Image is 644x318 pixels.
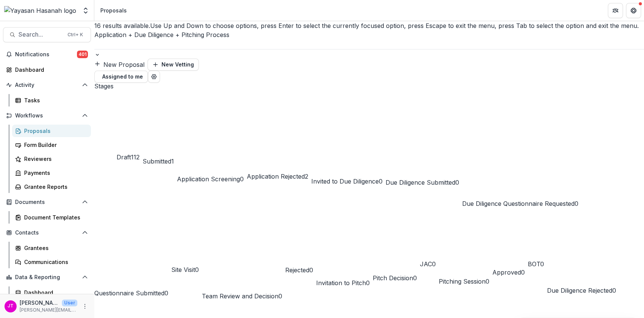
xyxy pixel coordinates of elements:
button: Open entity switcher [80,3,91,18]
span: Contacts [15,230,79,236]
span: Pitching Session [439,278,486,285]
div: Reviewers [24,155,85,163]
button: Partners [608,3,623,18]
a: Dashboard [3,63,91,76]
span: 1 [171,157,174,165]
div: Payments [24,169,85,177]
span: 0 [195,266,199,273]
button: Open Workflows [3,110,91,122]
span: 0 [612,287,616,294]
span: 0 [309,266,313,274]
span: Data & Reporting [15,274,79,281]
div: Proposals [24,127,85,135]
span: Search... [18,31,63,38]
button: New Proposal [94,60,144,69]
button: Open table manager [148,71,160,83]
button: Get Help [626,3,641,18]
span: Approved [492,269,521,276]
div: Josselyn Tan [8,304,14,309]
div: Grantees [24,244,85,252]
button: Draft112 [117,83,140,208]
span: 0 [575,200,578,207]
button: Due Diligence Questionnaire Requested0 [462,83,578,208]
button: Search... [3,27,91,42]
span: Application Rejected [247,173,305,180]
button: Pitching Session0 [439,211,489,301]
button: Application Rejected2 [247,83,308,208]
div: Dashboard [15,66,85,74]
button: Questionnaire Submitted0 [94,211,168,301]
p: [PERSON_NAME] [20,299,59,307]
button: Submitted1 [143,83,174,208]
span: 0 [521,269,525,276]
span: Rejected [285,266,309,274]
a: Payments [12,167,91,179]
span: Due Diligence Questionnaire Requested [462,200,575,207]
div: Communications [24,258,85,266]
button: Invited to Due Diligence0 [311,83,383,208]
span: Documents [15,199,79,205]
button: Application Screening0 [177,83,244,208]
span: Due Diligence Rejected [547,287,612,294]
button: Invitation to Pitch0 [316,211,370,301]
span: BOT [528,260,540,268]
span: Workflows [15,113,79,119]
button: Notifications401 [3,48,91,60]
button: More [80,302,89,311]
button: Open Activity [3,79,91,91]
p: [PERSON_NAME][EMAIL_ADDRESS][DOMAIN_NAME] [20,307,77,313]
span: 2 [305,173,308,180]
span: 0 [240,175,244,183]
span: 0 [540,260,544,268]
button: Team Review and Decision0 [202,211,282,301]
button: Pitch Decision0 [373,211,417,301]
span: Invitation to Pitch [316,279,366,287]
button: Assigned to me [94,71,148,83]
div: Tasks [24,96,85,104]
span: Team Review and Decision [202,292,278,300]
a: Document Templates [12,211,91,224]
button: Approved0 [492,211,525,301]
div: Grantee Reports [24,183,85,191]
div: Document Templates [24,213,85,221]
a: Tasks [12,94,91,107]
span: Activity [15,82,79,88]
a: Form Builder [12,139,91,151]
button: Open Data & Reporting [3,271,91,283]
span: Submitted [143,157,171,165]
button: Due Diligence Submitted0 [386,83,459,208]
p: User [62,299,77,306]
span: 0 [379,178,383,185]
span: Invited to Due Diligence [311,178,379,185]
button: New Vetting [148,59,199,71]
a: Grantees [12,242,91,254]
span: Pitch Decision [373,274,413,282]
a: Communications [12,256,91,268]
nav: breadcrumb [97,5,130,16]
span: 0 [486,278,489,285]
span: 0 [278,292,282,300]
span: Stages [94,83,114,90]
span: Notifications [15,51,77,58]
button: Rejected0 [285,211,313,301]
div: Dashboard [24,289,85,296]
span: 0 [366,279,370,287]
a: Dashboard [12,286,91,299]
span: Questionnaire Submitted [94,289,164,297]
span: Due Diligence Submitted [386,179,455,186]
a: Proposals [12,125,91,137]
span: Draft [117,153,131,161]
span: 401 [77,51,88,58]
div: Application + Due Diligence + Pitching Process [94,30,644,39]
button: Open Contacts [3,227,91,239]
span: 0 [164,289,168,297]
img: Yayasan Hasanah logo [4,6,76,15]
span: JAC [420,260,432,268]
span: 16 results available. [94,22,150,29]
span: Application Screening [177,175,240,183]
span: Use Up and Down to choose options, press Enter to select the currently focused option, press Esca... [150,22,639,29]
button: Due Diligence Rejected0 [547,211,616,301]
button: Site Visit0 [171,211,199,301]
span: 0 [455,179,459,186]
span: 112 [131,153,140,161]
